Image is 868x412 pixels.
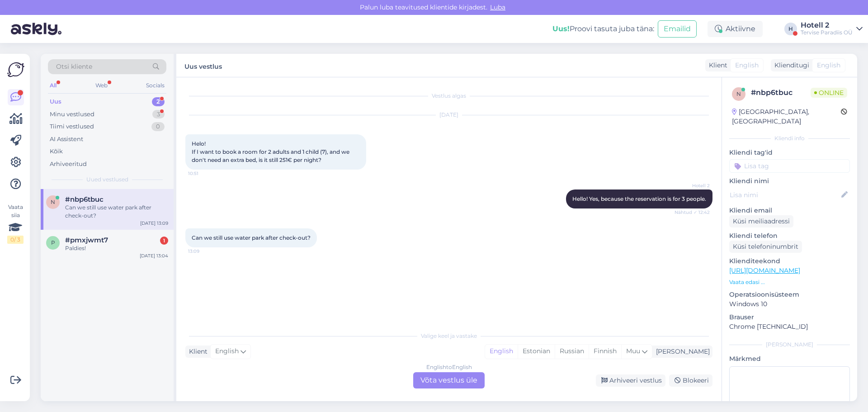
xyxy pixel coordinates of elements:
[729,256,850,266] p: Klienditeekond
[729,148,850,157] p: Kliendi tag'id
[188,248,222,255] span: 13:09
[185,332,712,340] div: Valige keel ja vastake
[48,80,58,91] div: All
[729,215,793,227] div: Küsi meiliaadressi
[160,237,168,245] div: 1
[185,92,712,100] div: Vestlus algas
[708,21,763,37] div: Aktiivne
[65,195,104,204] span: #nbp6tbuc
[751,87,811,98] div: # nbp6tbuc
[729,134,850,142] div: Kliendi info
[185,111,712,119] div: [DATE]
[729,341,850,349] div: [PERSON_NAME]
[729,206,850,215] p: Kliendi email
[730,190,840,200] input: Lisa nimi
[596,374,665,387] div: Arhiveeri vestlus
[589,345,621,358] div: Finnish
[144,80,166,91] div: Socials
[572,195,706,202] span: Hello! Yes, because the reservation is for 3 people.
[658,20,697,38] button: Emailid
[51,239,55,246] span: p
[152,110,165,119] div: 3
[140,252,168,259] div: [DATE] 13:04
[729,354,850,364] p: Märkmed
[7,203,24,244] div: Vaata siia
[485,345,518,358] div: English
[729,278,850,286] p: Vaata edasi ...
[626,347,640,355] span: Muu
[151,122,165,131] div: 0
[50,97,61,106] div: Uus
[729,322,850,331] p: Chrome [TECHNICAL_ID]
[555,345,589,358] div: Russian
[817,61,840,70] span: English
[729,290,850,299] p: Operatsioonisüsteem
[735,61,759,70] span: English
[729,159,850,173] input: Lisa tag
[56,62,92,71] span: Otsi kliente
[7,236,24,244] div: 0 / 3
[50,135,83,144] div: AI Assistent
[65,204,168,220] div: Can we still use water park after check-out?
[729,313,850,322] p: Brauser
[192,234,311,241] span: Can we still use water park after check-out?
[729,266,800,275] a: [URL][DOMAIN_NAME]
[736,90,741,97] span: n
[771,61,809,70] div: Klienditugi
[50,122,94,131] div: Tiimi vestlused
[426,363,472,371] div: English to English
[801,29,853,36] div: Tervise Paradiis OÜ
[188,170,222,177] span: 10:51
[152,97,165,106] div: 2
[94,80,109,91] div: Web
[729,231,850,241] p: Kliendi telefon
[65,244,168,252] div: Paldies!
[729,241,802,253] div: Küsi telefoninumbrit
[676,182,710,189] span: Hotell 2
[50,147,63,156] div: Kõik
[215,346,239,356] span: English
[675,209,710,216] span: Nähtud ✓ 12:42
[801,22,863,36] a: Hotell 2Tervise Paradiis OÜ
[86,175,128,184] span: Uued vestlused
[732,107,841,126] div: [GEOGRAPHIC_DATA], [GEOGRAPHIC_DATA]
[784,23,797,35] div: H
[65,236,108,244] span: #pmxjwmt7
[669,374,712,387] div: Blokeeri
[552,24,570,33] b: Uus!
[652,347,710,356] div: [PERSON_NAME]
[801,22,853,29] div: Hotell 2
[50,110,94,119] div: Minu vestlused
[413,372,485,388] div: Võta vestlus üle
[552,24,654,34] div: Proovi tasuta juba täna:
[192,140,351,163] span: Helo! If I want to book a room for 2 adults and 1 child (7), and we don't need an extra bed, is i...
[811,88,847,98] span: Online
[185,347,208,356] div: Klient
[140,220,168,227] div: [DATE] 13:09
[184,59,222,71] label: Uus vestlus
[50,160,87,169] div: Arhiveeritud
[705,61,727,70] div: Klient
[487,3,508,11] span: Luba
[51,199,55,205] span: n
[729,176,850,186] p: Kliendi nimi
[518,345,555,358] div: Estonian
[7,61,24,78] img: Askly Logo
[729,299,850,309] p: Windows 10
